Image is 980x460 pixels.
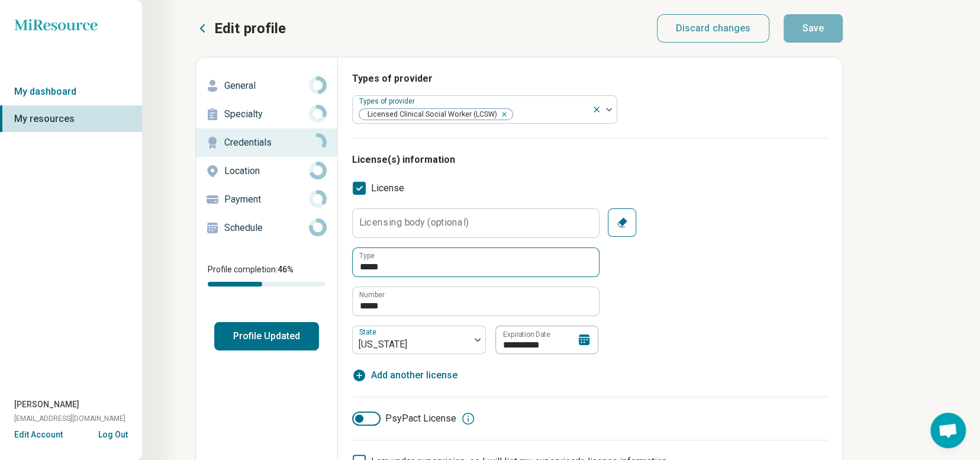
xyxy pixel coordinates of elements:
[224,164,309,178] p: Location
[224,221,309,235] p: Schedule
[98,429,128,438] button: Log Out
[657,14,770,43] button: Discard changes
[196,256,337,294] div: Profile completion:
[359,327,379,336] label: State
[371,181,404,195] span: License
[359,109,501,120] span: Licensed Clinical Social Worker (LCSW)
[224,107,309,121] p: Specialty
[208,282,325,287] div: Profile completion
[14,398,79,411] span: [PERSON_NAME]
[352,411,456,426] label: PsyPact License
[224,136,309,150] p: Credentials
[224,192,309,207] p: Payment
[214,19,286,38] p: Edit profile
[224,79,309,93] p: General
[359,218,469,227] label: Licensing body (optional)
[196,214,337,242] a: Schedule
[278,265,294,274] span: 46 %
[784,14,843,43] button: Save
[196,128,337,157] a: Credentials
[371,368,457,382] span: Add another license
[352,72,828,86] h3: Types of provider
[196,72,337,100] a: General
[930,413,966,448] div: Open chat
[196,157,337,185] a: Location
[359,97,417,105] label: Types of provider
[359,252,375,259] label: Type
[196,100,337,128] a: Specialty
[214,322,319,350] button: Profile Updated
[195,19,286,38] button: Edit profile
[14,413,125,424] span: [EMAIL_ADDRESS][DOMAIN_NAME]
[352,368,457,382] button: Add another license
[359,291,385,298] label: Number
[14,429,63,441] button: Edit Account
[196,185,337,214] a: Payment
[352,153,828,167] h3: License(s) information
[353,248,599,276] input: credential.licenses.0.name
